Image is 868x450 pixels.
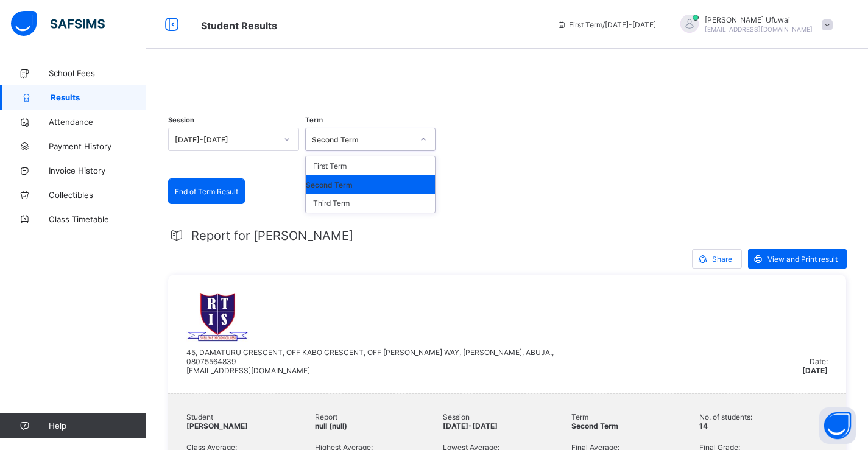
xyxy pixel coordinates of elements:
[186,348,554,375] span: 45, DAMATURU CRESCENT, OFF KABO CRESCENT, OFF [PERSON_NAME] WAY, [PERSON_NAME], ABUJA., 080755648...
[49,421,146,431] span: Help
[767,255,838,264] span: View and Print result
[49,141,146,151] span: Payment History
[168,116,194,124] span: Session
[668,15,839,35] div: SimonUfuwai
[186,293,249,342] img: rtis.png
[186,412,315,421] span: Student
[49,68,146,78] span: School Fees
[11,11,105,37] img: safsims
[51,93,146,102] span: Results
[186,421,248,431] span: [PERSON_NAME]
[802,366,828,375] span: [DATE]
[557,20,656,29] span: session/term information
[315,421,347,431] span: null (null)
[306,156,436,175] div: First Term
[175,187,238,196] span: End of Term Result
[306,194,436,213] div: Third Term
[312,135,414,144] div: Second Term
[705,15,813,24] span: [PERSON_NAME] Ufuwai
[699,412,828,421] span: No. of students:
[49,117,146,127] span: Attendance
[705,26,813,33] span: [EMAIL_ADDRESS][DOMAIN_NAME]
[699,421,708,431] span: 14
[315,412,443,421] span: Report
[49,214,146,224] span: Class Timetable
[443,421,498,431] span: [DATE]-[DATE]
[201,19,277,32] span: Student Results
[810,357,828,366] span: Date:
[49,166,146,175] span: Invoice History
[305,116,323,124] span: Term
[49,190,146,200] span: Collectibles
[571,412,700,421] span: Term
[191,228,353,243] span: Report for [PERSON_NAME]
[819,407,856,444] button: Open asap
[306,175,436,194] div: Second Term
[712,255,732,264] span: Share
[175,135,277,144] div: [DATE]-[DATE]
[443,412,571,421] span: Session
[571,421,618,431] span: Second Term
